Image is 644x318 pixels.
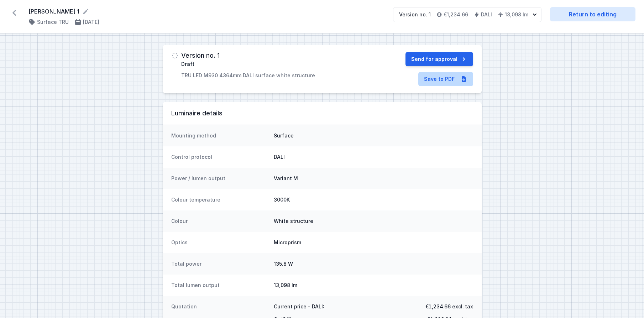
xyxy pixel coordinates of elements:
dt: Colour temperature [171,196,268,203]
span: Draft [181,61,194,68]
dt: Power / lumen output [171,175,268,182]
dd: 3000K [274,196,473,203]
h3: Luminaire details [171,109,473,118]
h4: €1,234.66 [444,11,468,18]
h4: [DATE] [83,19,99,26]
button: Version no. 1€1,234.66DALI13,098 lm [393,7,541,22]
h3: Version no. 1 [181,52,220,59]
dd: Variant M [274,175,473,182]
dt: Total power [171,260,268,267]
dt: Colour [171,218,268,225]
button: Rename project [82,8,89,15]
dt: Mounting method [171,132,268,139]
span: Current price - DALI: [274,303,324,310]
a: Return to editing [550,7,635,21]
h4: DALI [481,11,492,18]
div: Version no. 1 [399,11,431,18]
dd: White structure [274,218,473,225]
p: TRU LED M930 4364mm DALI surface white structure [181,72,315,79]
button: Send for approval [405,52,473,66]
form: [PERSON_NAME] 1 [28,7,384,16]
dt: Optics [171,239,268,246]
dd: Microprism [274,239,473,246]
dt: Control protocol [171,153,268,161]
dt: Total lumen output [171,282,268,289]
dd: 135.8 W [274,260,473,267]
h4: Surface TRU [37,19,69,26]
a: Save to PDF [418,72,473,86]
dd: DALI [274,153,473,161]
span: €1,234.66 excl. tax [425,303,473,310]
img: draft.svg [171,52,178,59]
h4: 13,098 lm [505,11,528,18]
dd: Surface [274,132,473,139]
dd: 13,098 lm [274,282,473,289]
